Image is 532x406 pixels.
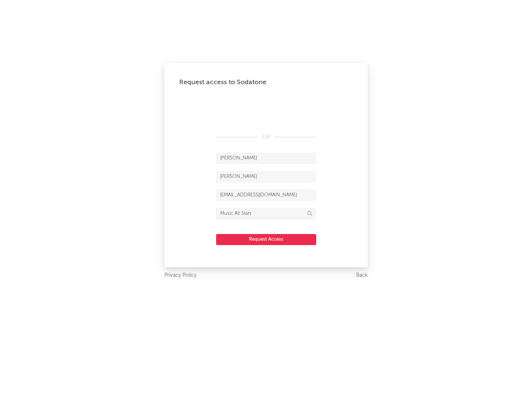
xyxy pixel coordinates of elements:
input: Division [216,208,316,219]
div: Request access to Sodatone [179,78,353,87]
button: Request Access [216,234,316,245]
input: Email [216,190,316,201]
input: Last Name [216,171,316,182]
input: First Name [216,153,316,164]
a: Back [356,271,368,280]
div: OR [216,133,316,142]
a: Privacy Policy [164,271,197,280]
